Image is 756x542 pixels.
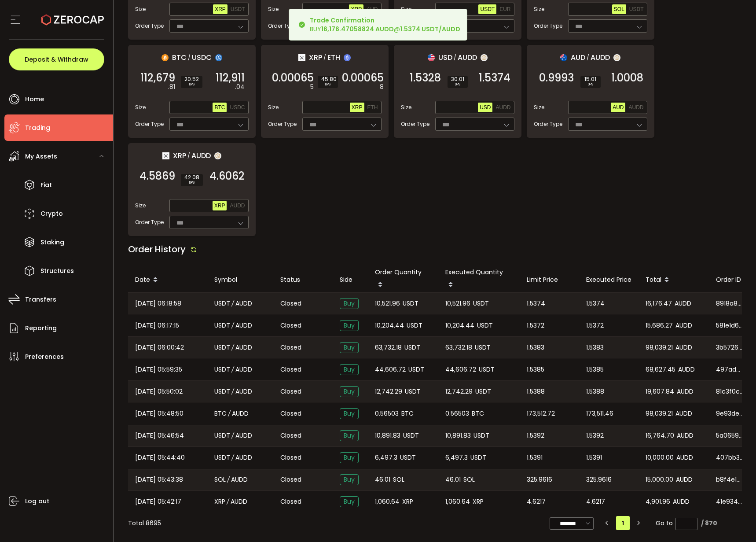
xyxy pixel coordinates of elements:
span: Structures [40,265,74,277]
span: BTC [172,52,187,63]
span: BTC [401,409,414,419]
li: 1 [616,516,630,530]
span: AUDD [231,497,247,507]
i: BPS [584,82,597,87]
em: / [587,54,589,62]
span: USDC [192,52,212,63]
img: usd_portfolio.svg [428,54,435,61]
div: Executed Price [579,275,639,285]
i: BPS [321,82,334,87]
span: BTC [472,409,484,419]
img: xrp_portfolio.png [162,152,169,159]
span: USDT [477,321,493,331]
span: AUDD [235,431,252,441]
span: Buy [340,408,359,419]
div: Symbol [207,275,273,285]
button: BTC [213,103,227,112]
span: [DATE] 05:48:50 [135,409,183,419]
span: 1.5385 [586,365,604,375]
span: USDT [214,387,230,397]
span: XRP [402,497,413,507]
span: AUDD [591,52,610,63]
span: 1.5374 [586,299,605,309]
span: 1.5374 [527,299,545,309]
span: SOL [614,6,624,12]
em: / [228,409,231,419]
span: AUDD [678,365,695,375]
img: zuPXiwguUFiBOIQyqLOiXsnnNitlx7q4LCwEbLHADjIpTka+Lip0HH8D0VTrd02z+wEAAAAASUVORK5CYII= [481,54,488,61]
span: Size [135,5,146,13]
span: Log out [25,495,49,508]
span: BTC [214,104,225,111]
span: 1.5391 [527,453,543,463]
span: USDT [214,321,230,331]
span: 20.52 [184,77,199,82]
span: 10,521.96 [445,299,470,309]
img: usdc_portfolio.svg [215,54,222,61]
b: Trade Confirmation [310,16,374,25]
span: XRP [352,104,363,111]
span: USDT [231,6,245,12]
i: BPS [451,82,464,87]
span: Deposit & Withdraw [25,56,88,63]
span: AUDD [495,104,510,111]
img: eth_portfolio.svg [344,54,351,61]
img: aud_portfolio.svg [560,54,567,61]
span: 98,039.21 [646,343,673,353]
span: USDT [473,299,489,309]
span: Order Type [534,22,562,30]
span: Buy [340,430,359,441]
span: 10,891.83 [375,431,400,441]
span: 3b57260f-abf1-4c30-ab9a-64e32054da71 [716,343,744,352]
span: USDT [470,453,486,463]
i: BPS [184,82,199,87]
span: Closed [280,365,301,374]
button: USDT [628,4,646,14]
span: 4.5869 [139,172,175,181]
button: AUDD [494,103,512,112]
span: SOL [214,475,226,485]
span: AUDD [235,453,252,463]
span: USDT [629,6,644,12]
em: / [454,54,456,62]
em: / [231,387,234,397]
span: AUDD [232,409,249,419]
span: Closed [280,299,301,308]
span: USDT [475,343,491,353]
span: 6,497.3 [375,453,397,463]
span: 1,060.64 [375,497,400,507]
span: USDT [403,431,419,441]
span: AUDD [675,409,692,419]
em: / [231,431,234,441]
div: Date [128,273,207,288]
span: Buy [340,452,359,463]
span: AUDD [675,321,692,331]
span: 10,000.00 [646,453,674,463]
span: AUDD [235,387,252,397]
span: AUDD [231,475,248,485]
span: Size [135,202,146,210]
em: / [227,475,230,485]
span: Buy [340,386,359,397]
em: / [231,365,234,375]
div: Total 8695 [128,519,161,528]
span: USDT [408,365,424,375]
span: EUR [499,6,510,12]
span: USDT [400,453,416,463]
span: Home [25,93,44,106]
span: AUD [367,6,378,12]
span: USDC [230,104,245,111]
button: EUR [498,4,512,14]
span: Buy [340,474,359,485]
span: AUDD [235,343,252,353]
button: XRP [213,4,228,14]
span: USDT [473,431,489,441]
span: USD [480,104,491,111]
em: / [231,299,234,309]
span: AUDD [235,365,252,375]
span: 16,176.47 [646,299,672,309]
span: XRP [309,52,322,63]
span: 0.9993 [539,74,574,82]
button: XRP [213,201,227,210]
span: 15.01 [584,77,597,82]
